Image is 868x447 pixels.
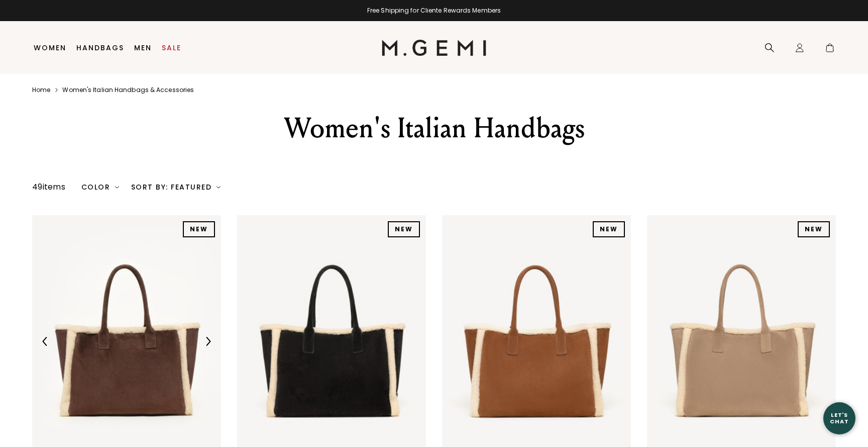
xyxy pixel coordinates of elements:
div: Color [81,183,119,191]
a: Women [34,44,66,52]
img: Next Arrow [203,337,212,346]
a: Handbags [76,44,124,52]
a: Women's italian handbags & accessories [62,86,194,94]
div: Women's Italian Handbags [260,110,608,146]
a: Men [134,44,152,52]
img: chevron-down.svg [115,185,119,189]
img: chevron-down.svg [216,185,221,189]
div: NEW [593,221,625,237]
img: M.Gemi [382,40,487,56]
div: NEW [183,221,215,237]
div: NEW [388,221,420,237]
img: Previous Arrow [41,337,50,346]
div: NEW [798,221,830,237]
a: Sale [162,44,181,52]
div: Let's Chat [823,412,855,424]
div: Sort By: Featured [131,183,221,191]
div: 49 items [32,181,65,193]
a: Home [32,86,50,94]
